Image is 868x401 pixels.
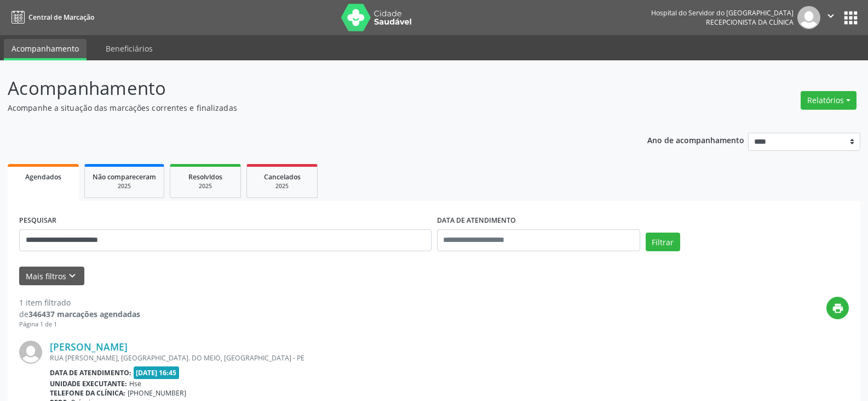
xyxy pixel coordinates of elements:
[801,91,856,110] button: Relatórios
[19,297,140,308] div: 1 item filtrado
[19,212,56,229] label: PESQUISAR
[93,182,156,190] div: 2025
[50,379,127,388] b: Unidade executante:
[178,182,233,190] div: 2025
[820,6,841,29] button: 
[4,39,87,60] a: Acompanhamento
[19,320,140,329] div: Página 1 de 1
[646,233,680,251] button: Filtrar
[825,10,837,22] i: 
[437,212,516,229] label: DATA DE ATENDIMENTO
[797,6,820,29] img: img
[832,302,844,314] i: print
[128,388,186,398] span: [PHONE_NUMBER]
[50,341,128,353] a: [PERSON_NAME]
[25,172,61,182] span: Agendados
[826,297,849,319] button: print
[19,308,140,320] div: de
[706,18,794,27] span: Recepcionista da clínica
[8,102,605,114] p: Acompanhe a situação das marcações correntes e finalizadas
[19,341,42,364] img: img
[93,172,156,182] span: Não compareceram
[50,368,131,377] b: Data de atendimento:
[264,172,301,182] span: Cancelados
[50,388,125,398] b: Telefone da clínica:
[19,267,84,286] button: Mais filtroskeyboard_arrow_down
[28,309,140,319] strong: 346437 marcações agendadas
[8,75,605,102] p: Acompanhamento
[651,8,794,18] div: Hospital do Servidor do [GEOGRAPHIC_DATA]
[66,270,78,282] i: keyboard_arrow_down
[50,353,685,363] div: RUA [PERSON_NAME], [GEOGRAPHIC_DATA]. DO MEIO, [GEOGRAPHIC_DATA] - PE
[647,133,744,146] p: Ano de acompanhamento
[255,182,309,190] div: 2025
[841,8,860,27] button: apps
[188,172,222,182] span: Resolvidos
[98,39,160,58] a: Beneficiários
[8,8,94,26] a: Central de Marcação
[129,379,141,388] span: Hse
[134,366,180,379] span: [DATE] 16:45
[28,13,94,22] span: Central de Marcação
